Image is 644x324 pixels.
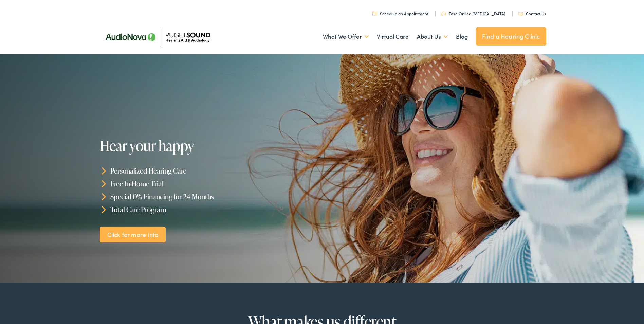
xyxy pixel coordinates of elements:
[100,164,325,177] li: Personalized Hearing Care
[518,11,546,16] a: Contact Us
[518,12,523,15] img: utility icon
[377,24,409,49] a: Virtual Care
[100,227,166,242] a: Click for more Info
[100,138,306,154] h1: Hear your happy
[441,11,505,16] a: Take Online [MEDICAL_DATA]
[100,190,325,203] li: Special 0% Financing for 24 Months
[372,11,376,16] img: utility icon
[372,11,428,16] a: Schedule an Appointment
[417,24,448,49] a: About Us
[100,177,325,190] li: Free In-Home Trial
[100,203,325,216] li: Total Care Program
[456,24,468,49] a: Blog
[476,27,546,46] a: Find a Hearing Clinic
[323,24,369,49] a: What We Offer
[441,12,446,16] img: utility icon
